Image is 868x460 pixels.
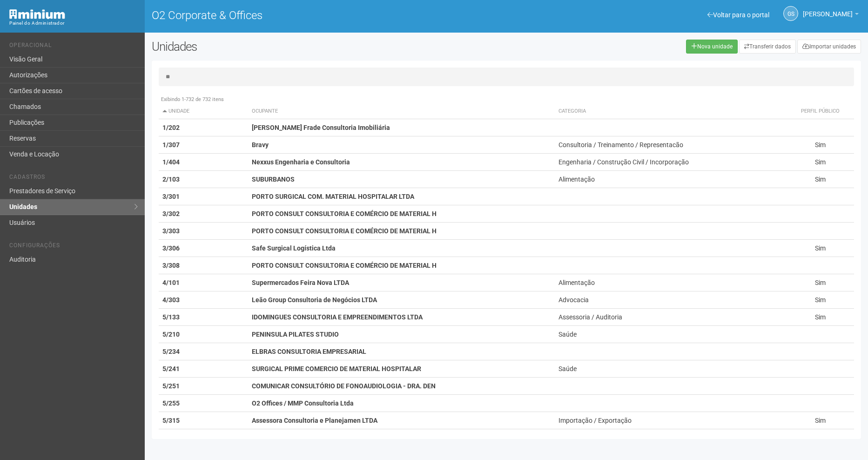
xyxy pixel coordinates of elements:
span: Sim [815,244,826,252]
strong: SUBURBANOS [252,176,295,183]
strong: Nexxus Engenharia e Consultoria [252,158,350,166]
strong: 3/306 [162,244,180,252]
span: Sim [815,279,826,286]
th: Ocupante: activate to sort column ascending [248,104,555,119]
li: Cadastros [9,174,138,183]
strong: PORTO CONSULT CONSULTORIA E COMÉRCIO DE MATERIAL H [252,227,437,235]
strong: Safe Surgical Logística Ltda [252,244,336,252]
strong: 1/404 [162,158,180,166]
strong: 5/210 [162,331,180,338]
strong: PORTO SURGICAL COM. MATERIAL HOSPITALAR LTDA [252,193,414,200]
li: Configurações [9,242,138,252]
strong: 5/241 [162,365,180,372]
td: Engenharia / Construção Civil / Incorporação [555,154,787,171]
strong: ELBRAS CONSULTORIA EMPRESARIAL [252,348,366,355]
td: Engenharia / Construção Civil / Incorporação [555,429,787,446]
strong: 5/255 [162,399,180,407]
td: Alimentação [555,171,787,188]
td: Alimentação [555,274,787,291]
strong: 1/307 [162,141,180,149]
td: Importação / Exportação [555,412,787,429]
strong: PORTO CONSULT CONSULTORIA E COMÉRCIO DE MATERIAL H [252,210,437,217]
th: Perfil público: activate to sort column ascending [787,104,854,119]
span: Sim [815,176,826,183]
strong: 2/103 [162,176,180,183]
a: [PERSON_NAME] [803,12,859,19]
strong: 3/302 [162,210,180,217]
a: GS [783,6,798,21]
td: Assessoria / Auditoria [555,309,787,326]
strong: Bravy [252,141,269,149]
a: Importar unidades [797,40,861,54]
div: Painel do Administrador [9,19,138,27]
strong: Assessora Consultoria e Planejamen LTDA [252,417,377,424]
strong: PORTO CONSULT CONSULTORIA E COMÉRCIO DE MATERIAL H [252,262,437,269]
th: Categoria: activate to sort column ascending [555,104,787,119]
strong: SURGICAL PRIME COMERCIO DE MATERIAL HOSPITALAR [252,365,421,372]
strong: 3/308 [162,262,180,269]
strong: Supermercados Feira Nova LTDA [252,279,349,286]
strong: 5/315 [162,417,180,424]
a: Nova unidade [686,40,738,54]
img: Minium [9,9,65,19]
a: Transferir dados [739,40,796,54]
strong: PENINSULA PILATES STUDIO [252,331,339,338]
th: Unidade: activate to sort column descending [159,104,248,119]
strong: 5/133 [162,313,180,321]
span: Sim [815,141,826,149]
strong: 5/251 [162,382,180,390]
strong: 5/234 [162,348,180,355]
strong: 3/301 [162,193,180,200]
span: Sim [815,158,826,166]
td: Advocacia [555,291,787,309]
span: Sim [815,296,826,304]
span: Sim [815,417,826,424]
div: Exibindo 1-732 de 732 itens [159,95,854,104]
strong: 1/202 [162,124,180,131]
td: Saúde [555,326,787,343]
strong: Leão Group Consultoria de Negócios LTDA [252,296,377,304]
strong: 3/303 [162,227,180,235]
span: Gabriela Souza [803,1,853,18]
strong: COMUNICAR CONSULTÓRIO DE FONOAUDIOLOGIA - DRA. DEN [252,382,436,390]
h2: Unidades [152,40,439,54]
strong: [PERSON_NAME] Frade Consultoria Imobiliária [252,124,390,131]
strong: O2 Offices / MMP Consultoria Ltda [252,399,354,407]
li: Operacional [9,42,138,52]
a: Voltar para o portal [707,11,769,19]
strong: IDOMINGUES CONSULTORIA E EMPREENDIMENTOS LTDA [252,313,423,321]
span: Sim [815,313,826,321]
td: Saúde [555,360,787,378]
td: Consultoria / Treinamento / Representacão [555,136,787,154]
strong: 4/101 [162,279,180,286]
h1: O2 Corporate & Offices [152,9,499,21]
strong: 4/303 [162,296,180,304]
